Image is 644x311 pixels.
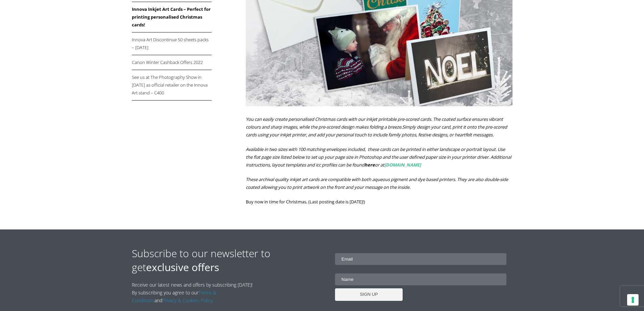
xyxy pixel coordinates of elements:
p: Buy now in time for Christmas. (Last posting date is [DATE]!) [246,198,512,206]
i: You can easily create personalised Christmas cards with our inkjet printable pre-scored cards. Th... [246,116,503,130]
a: here [364,162,375,168]
input: Email [335,253,506,265]
a: See us at The Photography Show in [DATE] as official retailer on the Innova Art stand – C400 [132,70,212,101]
a: [DOMAIN_NAME] [384,162,421,168]
h2: Subscribe to our newsletter to get [132,246,322,274]
button: Your consent preferences for tracking technologies [627,294,639,306]
a: Privacy & Cookies Policy. [162,297,214,304]
a: Canon Winter Cashback Offers 2022 [132,55,212,70]
p: Receive our latest news and offers by subscribing [DATE]! By subscribing you agree to our and [132,281,256,304]
input: SIGN UP [335,288,403,301]
strong: exclusive offers [146,260,219,274]
i: Available in two sizes with 100 matching envelopes included, these cards can be printed in either... [246,146,511,168]
input: Name [335,273,506,285]
i: These archival quality inkjet art cards are compatible with both aqueous pigment and dye based pr... [246,176,508,190]
a: Innova Inkjet Art Cards – Perfect for printing personalised Christmas cards! [132,2,212,32]
a: Innova Art Discontinue 50 sheets packs – [DATE] [132,32,212,55]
